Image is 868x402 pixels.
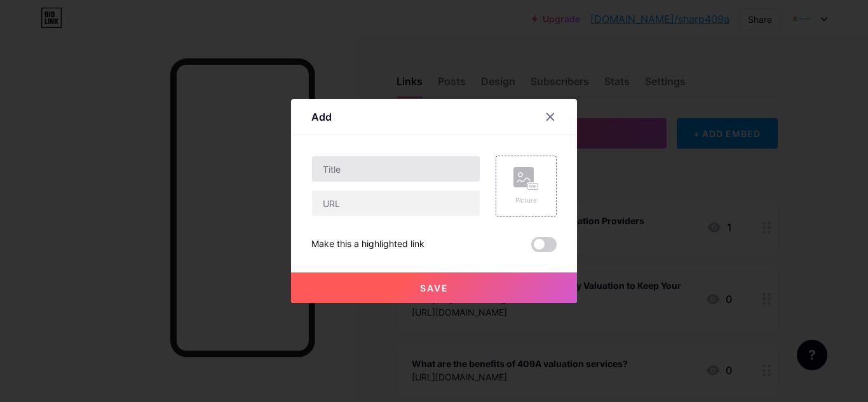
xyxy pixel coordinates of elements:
[312,191,480,216] input: URL
[291,272,577,303] button: Save
[420,283,449,293] span: Save
[311,237,424,252] div: Make this a highlighted link
[311,109,332,124] div: Add
[312,156,480,182] input: Title
[513,196,539,205] div: Picture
